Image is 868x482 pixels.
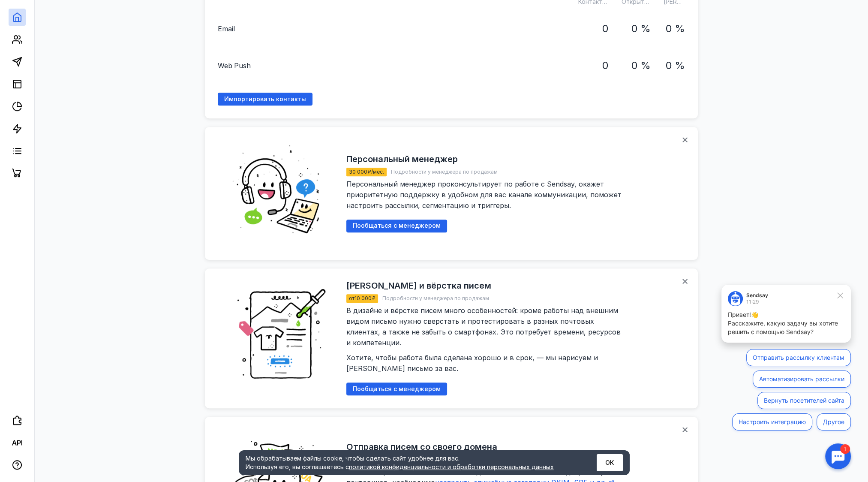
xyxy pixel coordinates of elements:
span: 30 000 ₽/мес. [349,169,384,175]
button: Автоматизировать рассылки [40,90,138,107]
h2: Отправка писем со своего домена [346,442,497,452]
h1: 0 % [665,23,685,34]
span: от 10 000 ₽ [349,295,375,301]
button: Пообщаться с менеджером [346,383,447,395]
img: 2bafc98e3950c34a22cbbb97456e6291.png [226,281,333,389]
a: Импортировать контакты [218,93,312,105]
span: Web Push [218,60,251,71]
div: Мы обрабатываем файлы cookie, чтобы сделать сайт удобнее для вас. Используя его, вы соглашаетесь c [246,454,576,471]
button: Вернуть посетителей сайта [45,111,138,128]
button: Настроить интеграцию [19,133,99,150]
h2: [PERSON_NAME] и вёрстка писем [346,280,491,291]
span: Подробности у менеджера по продажам [391,169,498,175]
button: ОК [597,454,623,471]
a: политикой конфиденциальности и обработки персональных данных [349,463,554,470]
p: Расскажите, какую задачу вы хотите решить с помощью Sendsay? [15,38,132,55]
span: Персональный менеджер проконсультирует по работе c Sendsay, окажет приоритетную поддержку в удобн... [346,180,624,210]
h1: 0 % [631,23,651,34]
h1: 0 [602,23,609,34]
p: Привет!👋 [15,30,132,38]
h1: 0 [602,60,609,71]
button: Отправить рассылку клиентам [33,68,138,85]
span: Подробности у менеджера по продажам [382,295,489,301]
div: 11:29 [33,18,55,24]
span: Пообщаться с менеджером [353,222,441,229]
img: ab5e35b0dfeb9adb93b00a895b99bff1.png [226,140,333,247]
div: Sendsay [33,12,55,17]
div: 1 [19,5,29,15]
span: Импортировать контакты [224,96,306,103]
span: Пообщаться с менеджером [353,386,441,393]
span: Email [218,24,235,34]
span: В дизайне и вёрстке писем много особенностей: кроме работы над внешним видом письмо нужно сверста... [346,306,625,373]
h2: Персональный менеджер [346,154,458,164]
button: Другое [104,133,138,150]
button: Пообщаться с менеджером [346,220,447,232]
h1: 0 % [665,60,685,71]
h1: 0 % [631,60,651,71]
